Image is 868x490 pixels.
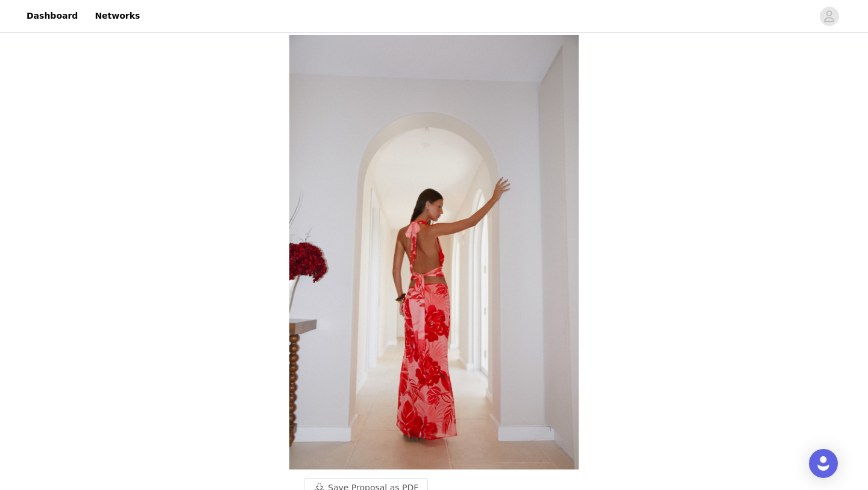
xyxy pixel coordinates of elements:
[823,7,835,26] div: avatar
[809,449,838,478] div: Open Intercom Messenger
[289,35,579,469] img: campaign image
[87,2,147,30] a: Networks
[19,2,85,30] a: Dashboard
